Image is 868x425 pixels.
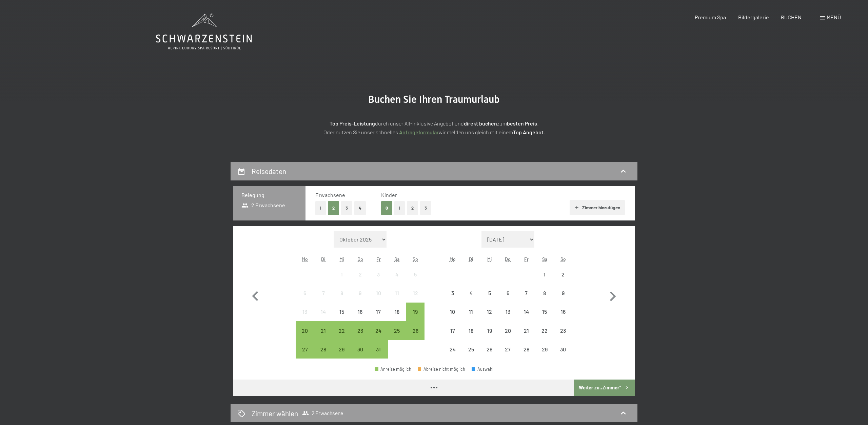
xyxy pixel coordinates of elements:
div: Wed Oct 08 2025 [333,284,351,302]
div: Anreise nicht möglich [554,284,572,302]
div: 28 [518,347,535,364]
div: 12 [407,290,424,307]
div: Anreise nicht möglich [333,303,351,321]
div: Wed Nov 26 2025 [480,340,498,359]
div: Anreise nicht möglich [314,303,332,321]
div: Anreise nicht möglich [443,321,462,340]
div: 28 [315,347,332,364]
span: Bildergalerie [738,14,769,20]
div: Fri Nov 07 2025 [517,284,535,302]
button: 4 [354,201,366,215]
div: Anreise nicht möglich [517,303,535,321]
div: 23 [352,328,369,345]
div: Anreise nicht möglich [499,284,517,302]
div: Anreise möglich [369,321,388,340]
h3: Belegung [241,191,297,199]
div: 17 [370,309,387,326]
div: 16 [352,309,369,326]
div: Fri Oct 31 2025 [369,340,388,359]
div: Thu Oct 30 2025 [351,340,369,359]
div: Anreise nicht möglich [333,265,351,284]
span: Buchen Sie Ihren Traumurlaub [368,93,500,105]
abbr: Freitag [524,256,529,262]
div: Anreise nicht möglich [462,340,480,359]
div: Anreise nicht möglich [554,340,572,359]
div: 12 [481,309,498,326]
abbr: Montag [302,256,308,262]
div: Anreise möglich [333,340,351,359]
div: 7 [518,290,535,307]
div: 6 [499,290,516,307]
div: Anreise nicht möglich [388,303,406,321]
div: 26 [481,347,498,364]
div: 2 [352,272,369,289]
div: Fri Oct 10 2025 [369,284,388,302]
div: Anreise möglich [314,340,332,359]
div: Thu Nov 20 2025 [499,321,517,340]
div: Anreise möglich [314,321,332,340]
div: Anreise nicht möglich [443,284,462,302]
div: Thu Oct 16 2025 [351,303,369,321]
div: Wed Nov 19 2025 [480,321,498,340]
h2: Zimmer wählen [252,408,298,418]
div: Sun Oct 26 2025 [406,321,425,340]
div: 19 [481,328,498,345]
div: Anreise nicht möglich [480,340,498,359]
div: Sun Oct 19 2025 [406,303,425,321]
div: Anreise nicht möglich [535,340,554,359]
div: Wed Nov 05 2025 [480,284,498,302]
abbr: Dienstag [469,256,473,262]
div: Mon Nov 03 2025 [443,284,462,302]
abbr: Montag [450,256,456,262]
p: durch unser All-inklusive Angebot und zum ! Oder nutzen Sie unser schnelles wir melden uns gleich... [264,119,604,136]
a: Premium Spa [695,14,726,20]
div: Mon Oct 13 2025 [296,303,314,321]
div: Anreise nicht möglich [554,265,572,284]
div: 14 [518,309,535,326]
div: Anreise nicht möglich [499,321,517,340]
strong: Top Preis-Leistung [330,120,375,127]
button: Vorheriger Monat [245,231,265,359]
div: Anreise nicht möglich [554,321,572,340]
div: 24 [370,328,387,345]
div: 15 [333,309,350,326]
abbr: Samstag [542,256,547,262]
a: Anfrageformular [399,129,439,135]
div: Anreise nicht möglich [517,340,535,359]
div: Anreise möglich [369,340,388,359]
div: Sat Oct 04 2025 [388,265,406,284]
span: Menü [827,14,841,20]
div: Anreise nicht möglich [296,284,314,302]
abbr: Freitag [376,256,381,262]
div: Mon Nov 24 2025 [443,340,462,359]
div: Sat Nov 08 2025 [535,284,554,302]
span: 2 Erwachsene [241,201,285,209]
div: Anreise nicht möglich [480,321,498,340]
div: Anreise nicht möglich [406,284,425,302]
div: 5 [407,272,424,289]
div: Sun Nov 30 2025 [554,340,572,359]
div: 8 [536,290,553,307]
div: Sun Nov 23 2025 [554,321,572,340]
div: Sun Oct 12 2025 [406,284,425,302]
div: Anreise nicht möglich [554,303,572,321]
span: 2 Erwachsene [302,410,343,417]
abbr: Sonntag [560,256,566,262]
div: Anreise nicht möglich [369,303,388,321]
div: Tue Oct 28 2025 [314,340,332,359]
div: Anreise nicht möglich [499,340,517,359]
div: 3 [444,290,461,307]
button: Weiter zu „Zimmer“ [574,380,635,396]
button: 3 [341,201,352,215]
div: Anreise nicht möglich [462,321,480,340]
div: Thu Oct 23 2025 [351,321,369,340]
div: 15 [536,309,553,326]
div: Anreise möglich [388,321,406,340]
div: Fri Oct 03 2025 [369,265,388,284]
div: 27 [499,347,516,364]
div: Tue Nov 25 2025 [462,340,480,359]
div: Tue Nov 11 2025 [462,303,480,321]
div: 2 [555,272,572,289]
strong: direkt buchen [464,120,497,127]
div: Anreise möglich [375,367,411,371]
